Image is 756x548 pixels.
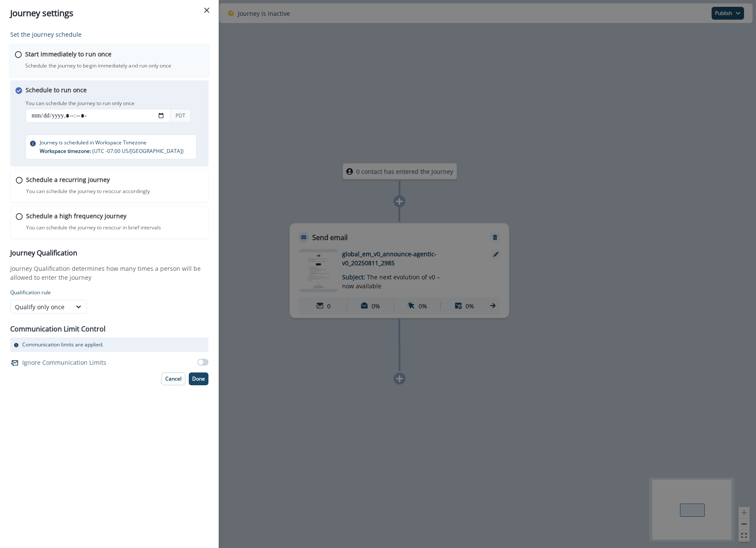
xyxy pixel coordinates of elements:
h3: Journey Qualification [10,249,208,257]
p: You can schedule the journey to run only once [26,100,135,107]
p: Schedule a recurring journey [26,175,110,184]
p: Ignore Communication Limits [22,358,106,367]
div: Journey settings [10,7,208,20]
p: Schedule a high frequency journey [26,211,126,220]
p: Schedule to run once [26,85,87,94]
p: Set the journey schedule [10,30,208,39]
p: Communication limits are applied. [22,341,103,349]
p: You can schedule the journey to reoccur accordingly [26,188,150,195]
p: Cancel [165,376,182,382]
span: Workspace timezone: [40,147,92,155]
button: Done [189,372,208,385]
button: Close [200,3,214,17]
p: Journey is scheduled in Workspace Timezone ( UTC -07:00 US/[GEOGRAPHIC_DATA] ) [40,138,184,155]
div: PDT [170,109,191,123]
div: Qualify only once [15,302,67,311]
p: Start immediately to run once [25,50,111,59]
button: Cancel [161,372,185,385]
p: Journey Qualification determines how many times a person will be allowed to enter the journey [10,264,208,282]
p: You can schedule the journey to reoccur in brief intervals [26,224,161,232]
p: Communication Limit Control [10,324,105,334]
p: Qualification rule [10,289,208,296]
p: Done [192,376,205,382]
p: Schedule the journey to begin immediately and run only once [25,62,171,70]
